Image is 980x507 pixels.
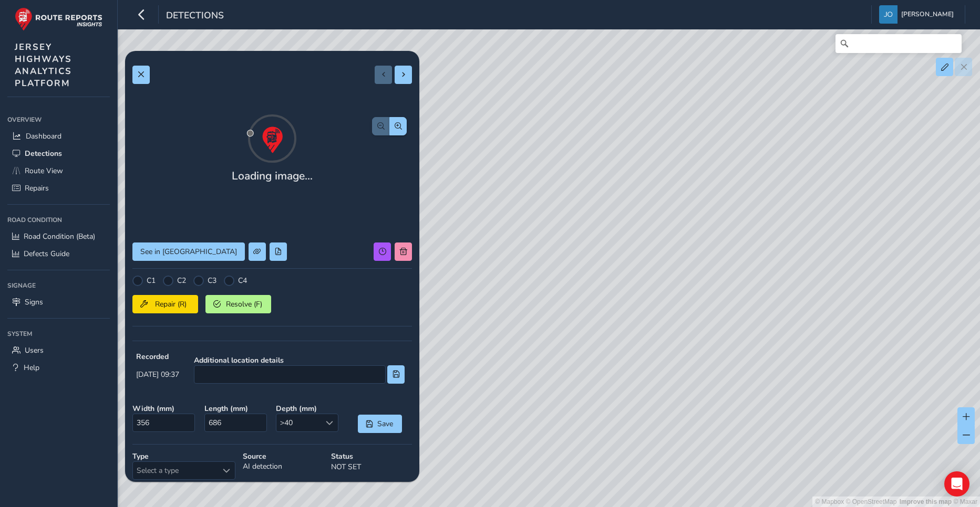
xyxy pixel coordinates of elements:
span: Detections [25,149,62,159]
a: Users [7,342,110,359]
strong: Recorded [136,352,179,362]
h4: Loading image... [232,170,313,183]
label: C4 [238,276,247,286]
strong: Type [132,451,235,461]
button: [PERSON_NAME] [879,5,957,24]
strong: Additional location details [194,355,405,365]
a: Road Condition (Beta) [7,228,110,245]
a: Defects Guide [7,245,110,262]
strong: Source [243,451,324,461]
div: Overview [7,112,110,128]
span: [DATE] 09:37 [136,369,179,379]
button: Resolve (F) [205,295,271,313]
span: Select a type [133,462,218,479]
input: Search [835,34,962,53]
label: C2 [177,276,186,286]
span: Road Condition (Beta) [24,231,95,241]
span: Signs [25,297,43,307]
div: System [7,326,110,342]
a: Signs [7,293,110,311]
strong: Status [331,451,412,461]
div: Open Intercom Messenger [944,471,969,497]
span: Users [25,345,44,355]
button: Repair (R) [132,295,198,313]
span: JERSEY HIGHWAYS ANALYTICS PLATFORM [15,41,72,89]
div: La Route De L'etacq [272,480,416,507]
label: C1 [147,276,156,286]
strong: Width ( mm ) [132,404,197,414]
strong: Depth ( mm ) [276,404,341,414]
button: Save [358,415,402,433]
span: Save [377,419,394,429]
div: Road Condition [7,212,110,228]
span: Dashboard [26,131,61,141]
img: diamond-layout [879,5,898,24]
p: NOT SET [331,461,412,472]
div: Select a type [218,462,235,479]
span: Route View [25,166,63,176]
div: AI detection [239,448,327,483]
span: Detections [166,9,224,24]
a: Help [7,359,110,376]
div: Signage [7,278,110,293]
span: Resolve (F) [224,299,263,309]
span: Repair (R) [151,299,190,309]
div: 40000260 [129,480,272,507]
strong: Length ( mm ) [204,404,269,414]
button: See in Route View [132,242,245,261]
a: Repairs [7,179,110,197]
span: >40 [276,414,321,431]
span: [PERSON_NAME] [901,5,954,24]
a: Dashboard [7,128,110,145]
span: Help [24,363,39,373]
a: Route View [7,162,110,179]
img: rr logo [15,7,102,31]
span: Defects Guide [24,249,69,259]
label: C3 [208,276,216,286]
a: Detections [7,145,110,162]
span: See in [GEOGRAPHIC_DATA] [140,247,237,257]
span: Repairs [25,183,49,193]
